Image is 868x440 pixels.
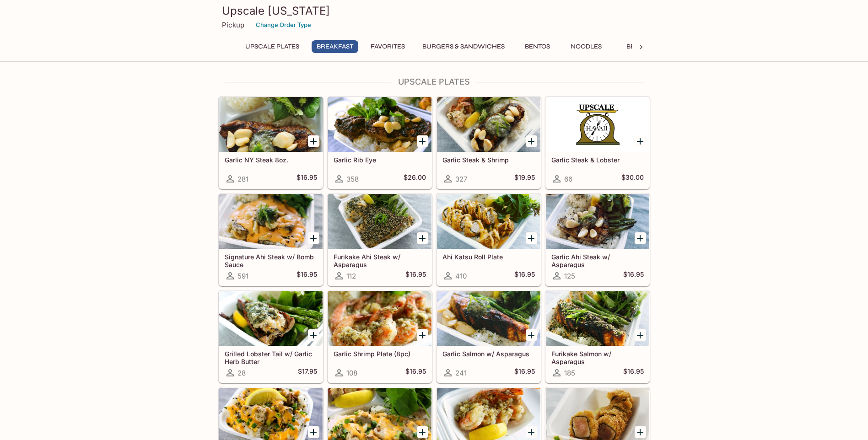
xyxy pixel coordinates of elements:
[437,193,541,286] a: Ahi Katsu Roll Plate410$16.95
[219,97,323,152] div: Garlic NY Steak 8oz.
[564,272,575,280] span: 125
[526,232,537,244] button: Add Ahi Katsu Roll Plate
[328,194,431,249] div: Furikake Ahi Steak w/ Asparagus
[225,350,317,365] h5: Grilled Lobster Tail w/ Garlic Herb Butter
[614,40,655,53] button: Beef
[328,290,432,383] a: Garlic Shrimp Plate (8pc)108$16.95
[346,272,356,280] span: 112
[517,40,558,53] button: Bentos
[526,135,537,147] button: Add Garlic Steak & Shrimp
[546,291,649,346] div: Furikake Salmon w/ Asparagus
[297,270,317,281] h5: $16.95
[526,329,537,341] button: Add Garlic Salmon w/ Asparagus
[219,193,323,286] a: Signature Ahi Steak w/ Bomb Sauce591$16.95
[297,173,317,184] h5: $16.95
[252,18,315,32] button: Change Order Type
[514,173,535,184] h5: $19.95
[635,135,646,147] button: Add Garlic Steak & Lobster
[334,253,426,268] h5: Furikake Ahi Steak w/ Asparagus
[218,77,650,87] h4: UPSCALE Plates
[442,350,535,358] h5: Garlic Salmon w/ Asparagus
[219,290,323,383] a: Grilled Lobster Tail w/ Garlic Herb Butter28$17.95
[222,21,244,29] p: Pickup
[417,329,428,341] button: Add Garlic Shrimp Plate (8pc)
[514,270,535,281] h5: $16.95
[417,135,428,147] button: Add Garlic Rib Eye
[225,156,317,164] h5: Garlic NY Steak 8oz.
[551,350,644,365] h5: Furikake Salmon w/ Asparagus
[308,232,319,244] button: Add Signature Ahi Steak w/ Bomb Sauce
[417,426,428,438] button: Add Fried Poke & Garlic Shrimp Combo
[635,329,646,341] button: Add Furikake Salmon w/ Asparagus
[366,40,410,53] button: Favorites
[545,290,650,383] a: Furikake Salmon w/ Asparagus185$16.95
[623,270,644,281] h5: $16.95
[417,232,428,244] button: Add Furikake Ahi Steak w/ Asparagus
[635,232,646,244] button: Add Garlic Ahi Steak w/ Asparagus
[312,40,358,53] button: Breakfast
[437,97,541,189] a: Garlic Steak & Shrimp327$19.95
[328,97,431,152] div: Garlic Rib Eye
[546,97,649,152] div: Garlic Steak & Lobster
[328,291,431,346] div: Garlic Shrimp Plate (8pc)
[328,97,432,189] a: Garlic Rib Eye358$26.00
[437,291,540,346] div: Garlic Salmon w/ Asparagus
[308,135,319,147] button: Add Garlic NY Steak 8oz.
[437,97,540,152] div: Garlic Steak & Shrimp
[514,367,535,378] h5: $16.95
[545,97,650,189] a: Garlic Steak & Lobster66$30.00
[442,156,535,164] h5: Garlic Steak & Shrimp
[308,329,319,341] button: Add Grilled Lobster Tail w/ Garlic Herb Butter
[334,350,426,358] h5: Garlic Shrimp Plate (8pc)
[455,175,467,183] span: 327
[551,253,644,268] h5: Garlic Ahi Steak w/ Asparagus
[437,290,541,383] a: Garlic Salmon w/ Asparagus241$16.95
[455,369,467,377] span: 241
[621,173,644,184] h5: $30.00
[237,272,248,280] span: 591
[237,369,246,377] span: 28
[308,426,319,438] button: Add Fried Poke Bowl
[526,426,537,438] button: Add Garlic Shrimp (Ala Carte)
[545,193,650,286] a: Garlic Ahi Steak w/ Asparagus125$16.95
[219,97,323,189] a: Garlic NY Steak 8oz.281$16.95
[546,194,649,249] div: Garlic Ahi Steak w/ Asparagus
[437,194,540,249] div: Ahi Katsu Roll Plate
[237,175,248,183] span: 281
[566,40,607,53] button: Noodles
[455,272,467,280] span: 410
[298,367,317,378] h5: $17.95
[623,367,644,378] h5: $16.95
[346,369,357,377] span: 108
[405,270,426,281] h5: $16.95
[346,175,359,183] span: 358
[564,175,572,183] span: 66
[551,156,644,164] h5: Garlic Steak & Lobster
[334,156,426,164] h5: Garlic Rib Eye
[240,40,304,53] button: UPSCALE Plates
[635,426,646,438] button: Add Ahi Katsu Roll (Ala Carte)
[219,291,323,346] div: Grilled Lobster Tail w/ Garlic Herb Butter
[328,193,432,286] a: Furikake Ahi Steak w/ Asparagus112$16.95
[219,194,323,249] div: Signature Ahi Steak w/ Bomb Sauce
[405,367,426,378] h5: $16.95
[564,369,575,377] span: 185
[222,4,647,18] h3: Upscale [US_STATE]
[442,253,535,261] h5: Ahi Katsu Roll Plate
[417,40,510,53] button: Burgers & Sandwiches
[225,253,317,268] h5: Signature Ahi Steak w/ Bomb Sauce
[404,173,426,184] h5: $26.00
